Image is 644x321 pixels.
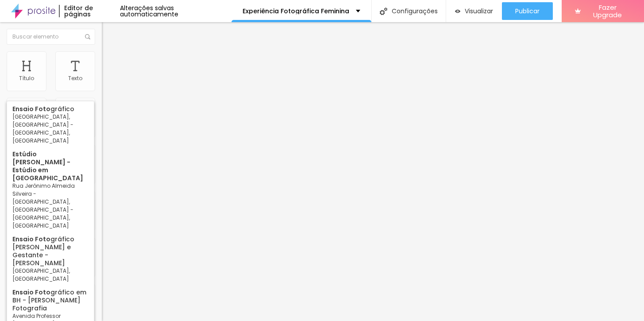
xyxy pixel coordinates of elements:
[120,5,231,17] div: Alterações salvas automaticamente
[380,8,387,15] img: Icone
[465,8,493,15] span: Visualizar
[12,288,50,297] span: Ensaio Foto
[243,8,349,14] p: Experiência Fotográfica Feminina
[85,34,90,39] img: Icone
[446,2,502,20] button: Visualizar
[59,5,120,17] div: Editor de páginas
[502,2,553,20] button: Publicar
[12,288,89,312] span: gráfico em BH - [PERSON_NAME] Fotografia
[7,29,95,45] input: Buscar elemento
[455,8,460,15] img: view-1.svg
[584,4,631,19] span: Fazer Upgrade
[102,22,644,321] iframe: Editor
[19,75,34,81] div: Título
[68,75,82,81] div: Texto
[515,8,540,15] span: Publicar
